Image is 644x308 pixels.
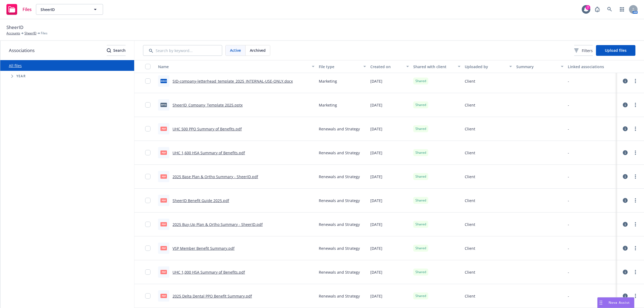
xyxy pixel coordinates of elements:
span: Client [465,102,475,108]
span: pdf [160,222,167,226]
a: UHC 1,000 HSA Summary of Benefits.pdf [173,270,245,275]
span: Renewals and Strategy [319,174,360,179]
button: File type [317,60,368,73]
span: Files [23,7,32,12]
span: Shared [415,246,426,251]
span: Active [230,47,241,53]
button: Summary [514,60,566,73]
input: Toggle Row Selected [145,174,151,179]
span: Shared [415,126,426,131]
span: Renewals and Strategy [319,245,360,251]
button: Shared with client [411,60,463,73]
button: Linked associations [566,60,617,73]
a: All files [9,63,22,68]
button: SheerID [36,4,103,15]
span: pdf [160,198,167,202]
span: pdf [160,127,167,131]
span: Client [465,245,475,251]
span: Client [465,150,475,156]
a: UHC 500 PPO Summary of Benefits.pdf [173,126,242,131]
span: [DATE] [370,269,382,275]
button: Nova Assist [597,297,634,308]
span: Renewals and Strategy [319,293,360,299]
div: Shared with client [413,64,455,69]
a: VSP Member Benefit Summary.pdf [173,246,235,251]
span: [DATE] [370,126,382,132]
button: Name [156,60,317,73]
input: Toggle Row Selected [145,222,151,227]
input: Toggle Row Selected [145,293,151,299]
input: Toggle Row Selected [145,150,151,155]
span: pdf [160,294,167,298]
input: Toggle Row Selected [145,126,151,131]
span: Renewals and Strategy [319,126,360,132]
div: - [568,269,569,275]
span: Client [465,222,475,227]
div: - [568,150,569,156]
div: - [568,245,569,251]
a: SID-company-letterhead_template_2025_INTERNAL-USE-ONLY.docx [173,79,293,84]
span: Client [465,78,475,84]
span: Shared [415,198,426,203]
span: Shared [415,294,426,298]
span: [DATE] [370,150,382,156]
span: pdf [160,246,167,250]
a: Report a Bug [592,4,603,15]
span: pdf [160,270,167,274]
span: Marketing [319,102,337,108]
input: Toggle Row Selected [145,198,151,203]
span: Renewals and Strategy [319,198,360,203]
input: Toggle Row Selected [145,245,151,251]
span: [DATE] [370,222,382,227]
a: more [632,126,639,132]
span: Shared [415,174,426,179]
span: Renewals and Strategy [319,150,360,156]
span: Marketing [319,78,337,84]
span: pptx [160,103,167,107]
span: Filters [582,48,593,53]
input: Toggle Row Selected [145,78,151,84]
a: 2025 Delta Dental PPO Benefit Summary.pdf [173,294,252,299]
input: Search by keyword... [143,45,222,56]
div: - [568,174,569,179]
a: more [632,102,639,108]
div: - [568,126,569,132]
span: [DATE] [370,102,382,108]
div: Drag to move [598,298,604,308]
a: more [632,293,639,299]
span: [DATE] [370,198,382,203]
span: Client [465,126,475,132]
span: Associations [9,47,35,54]
a: SheerID Benefit Guide 2025.pdf [173,198,229,203]
div: - [568,102,569,108]
div: Name [158,64,309,69]
button: Upload files [596,45,635,56]
span: Year [16,75,26,78]
button: Created on [368,60,411,73]
div: Summary [516,64,558,69]
a: more [632,269,639,275]
span: SheerID [6,24,23,31]
span: Client [465,269,475,275]
span: pdf [160,174,167,178]
span: Nova Assist [609,300,630,305]
div: - [568,198,569,203]
span: [DATE] [370,174,382,179]
span: Shared [415,150,426,155]
input: Select all [145,64,151,69]
button: Uploaded by [463,60,514,73]
button: Filters [574,45,593,56]
div: - [568,78,569,84]
span: Renewals and Strategy [319,269,360,275]
span: Shared [415,222,426,227]
a: Accounts [6,31,20,36]
a: more [632,245,639,251]
div: Tree Example [0,71,134,82]
div: Linked associations [568,64,615,69]
a: Files [4,2,34,17]
div: File type [319,64,360,69]
svg: Search [107,48,111,53]
a: 2025 Buy-Up Plan & Ortho Summary - SheerID.pdf [173,222,263,227]
button: SearchSearch [107,45,126,56]
span: Shared [415,102,426,107]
